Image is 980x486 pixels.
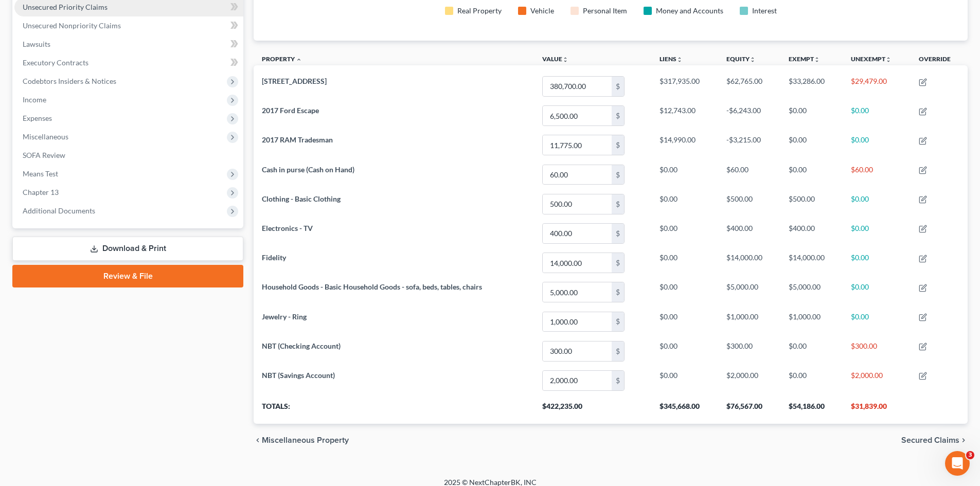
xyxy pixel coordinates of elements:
i: unfold_more [676,57,683,63]
span: Miscellaneous [23,132,68,141]
span: Secured Claims [901,436,959,444]
a: Review & File [12,265,243,287]
span: Unsecured Priority Claims [23,3,108,11]
td: $0.00 [780,160,843,189]
td: $14,000.00 [780,248,843,277]
i: unfold_more [814,57,820,63]
div: Vehicle [530,6,554,16]
div: $ [612,77,624,96]
span: SOFA Review [23,151,65,159]
a: Executory Contracts [14,53,243,72]
th: $422,235.00 [534,395,651,424]
td: $0.00 [651,278,718,307]
td: $500.00 [780,189,843,219]
div: $ [612,224,624,243]
td: $0.00 [780,336,843,366]
i: unfold_more [750,57,756,63]
span: Clothing - Basic Clothing [262,194,341,203]
td: $0.00 [843,278,911,307]
span: Miscellaneous Property [262,436,349,444]
div: $ [612,135,624,155]
span: Income [23,95,46,104]
th: $54,186.00 [780,395,843,424]
div: Money and Accounts [656,6,723,16]
a: Valueunfold_more [542,55,568,63]
th: $76,567.00 [718,395,780,424]
i: chevron_left [254,436,262,444]
td: $0.00 [651,307,718,336]
input: 0.00 [543,282,612,302]
th: Override [911,49,968,72]
a: SOFA Review [14,146,243,165]
span: Lawsuits [23,40,50,48]
td: -$6,243.00 [718,101,780,131]
div: Real Property [457,6,502,16]
td: $5,000.00 [718,278,780,307]
td: $0.00 [651,219,718,248]
td: $5,000.00 [780,278,843,307]
td: $0.00 [651,160,718,189]
td: $60.00 [843,160,911,189]
span: 2017 RAM Tradesman [262,135,333,144]
a: Exemptunfold_more [789,55,820,63]
td: $1,000.00 [718,307,780,336]
span: 2017 Ford Escape [262,106,319,115]
td: $14,990.00 [651,131,718,160]
div: $ [612,282,624,302]
td: $0.00 [780,101,843,131]
div: $ [612,253,624,273]
td: $0.00 [651,248,718,277]
td: $14,000.00 [718,248,780,277]
td: $0.00 [843,189,911,219]
span: [STREET_ADDRESS] [262,77,327,85]
a: Download & Print [12,237,243,261]
input: 0.00 [543,165,612,185]
td: $62,765.00 [718,71,780,101]
input: 0.00 [543,77,612,96]
td: $300.00 [718,336,780,366]
td: $0.00 [651,189,718,219]
td: $0.00 [843,307,911,336]
td: $400.00 [718,219,780,248]
span: Unsecured Nonpriority Claims [23,21,121,30]
button: chevron_left Miscellaneous Property [254,436,349,444]
i: unfold_more [562,57,568,63]
th: $31,839.00 [843,395,911,424]
i: expand_less [296,57,302,63]
div: $ [612,312,624,332]
input: 0.00 [543,371,612,390]
input: 0.00 [543,135,612,155]
span: Expenses [23,114,52,122]
input: 0.00 [543,194,612,214]
input: 0.00 [543,224,612,243]
td: $0.00 [780,366,843,395]
i: unfold_more [885,57,892,63]
button: Secured Claims chevron_right [901,436,968,444]
span: Fidelity [262,253,286,262]
span: NBT (Savings Account) [262,371,335,380]
a: Unsecured Nonpriority Claims [14,16,243,35]
span: Codebtors Insiders & Notices [23,77,116,85]
a: Liensunfold_more [660,55,683,63]
td: $0.00 [843,248,911,277]
div: $ [612,371,624,390]
td: $60.00 [718,160,780,189]
td: $0.00 [843,131,911,160]
span: Means Test [23,169,58,178]
td: $317,935.00 [651,71,718,101]
input: 0.00 [543,106,612,125]
div: Interest [752,6,777,16]
td: $2,000.00 [843,366,911,395]
div: $ [612,194,624,214]
span: Executory Contracts [23,58,88,67]
span: Electronics - TV [262,224,313,232]
span: Household Goods - Basic Household Goods - sofa, beds, tables, chairs [262,282,482,291]
td: $0.00 [651,336,718,366]
a: Equityunfold_more [726,55,756,63]
a: Property expand_less [262,55,302,63]
div: Personal Item [583,6,627,16]
a: Lawsuits [14,35,243,53]
td: -$3,215.00 [718,131,780,160]
div: $ [612,106,624,125]
span: NBT (Checking Account) [262,341,341,350]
